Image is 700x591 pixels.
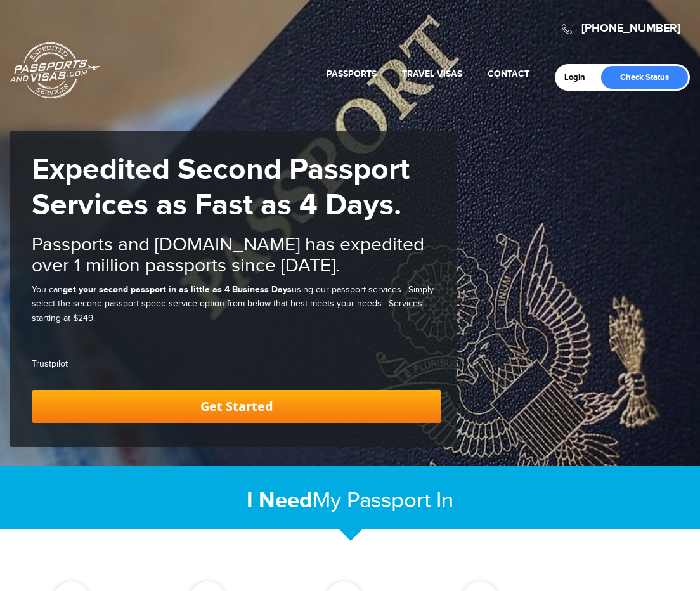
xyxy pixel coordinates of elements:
strong: get your second passport in as little as 4 Business Days [63,284,292,295]
a: Login [564,72,594,82]
a: Get Started [32,390,441,423]
span: Passport In [347,488,453,514]
a: Passports [327,68,377,79]
a: Check Status [601,66,688,89]
h2: Passports and [DOMAIN_NAME] has expedited over 1 million passports since [DATE]. [32,235,441,276]
a: Contact [488,68,529,79]
strong: I Need [247,487,313,514]
p: You can using our passport services. Simply select the second passport speed service option from ... [32,283,441,325]
h2: My [10,487,690,514]
a: Passports & [DOMAIN_NAME] [10,42,100,99]
a: Travel Visas [402,68,462,79]
strong: Expedited Second Passport Services as Fast as 4 Days. [32,152,410,224]
a: Trustpilot [32,359,68,369]
a: [PHONE_NUMBER] [581,22,680,36]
